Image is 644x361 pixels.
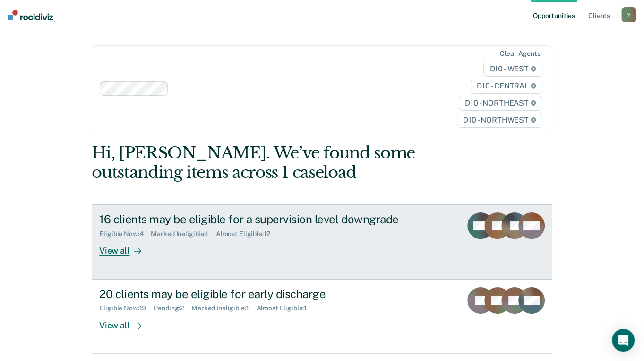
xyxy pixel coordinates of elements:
[99,304,154,312] div: Eligible Now : 19
[92,280,552,354] a: 20 clients may be eligible for early dischargeEligible Now:19Pending:2Marked Ineligible:1Almost E...
[256,304,314,312] div: Almost Eligible : 1
[483,62,542,77] span: D10 - WEST
[216,230,278,238] div: Almost Eligible : 12
[99,287,431,301] div: 20 clients may be eligible for early discharge
[99,238,152,256] div: View all
[612,329,635,352] div: Open Intercom Messenger
[99,212,431,226] div: 16 clients may be eligible for a supervision level downgrade
[154,304,191,312] div: Pending : 2
[500,50,540,58] div: Clear agents
[459,96,542,111] span: D10 - NORTHEAST
[191,304,256,312] div: Marked Ineligible : 1
[471,79,542,94] span: D10 - CENTRAL
[151,230,215,238] div: Marked Ineligible : 1
[8,10,53,20] img: Recidiviz
[621,7,636,22] button: Y
[457,113,542,128] span: D10 - NORTHWEST
[99,230,151,238] div: Eligible Now : 4
[92,204,552,279] a: 16 clients may be eligible for a supervision level downgradeEligible Now:4Marked Ineligible:1Almo...
[99,312,152,331] div: View all
[92,143,460,182] div: Hi, [PERSON_NAME]. We’ve found some outstanding items across 1 caseload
